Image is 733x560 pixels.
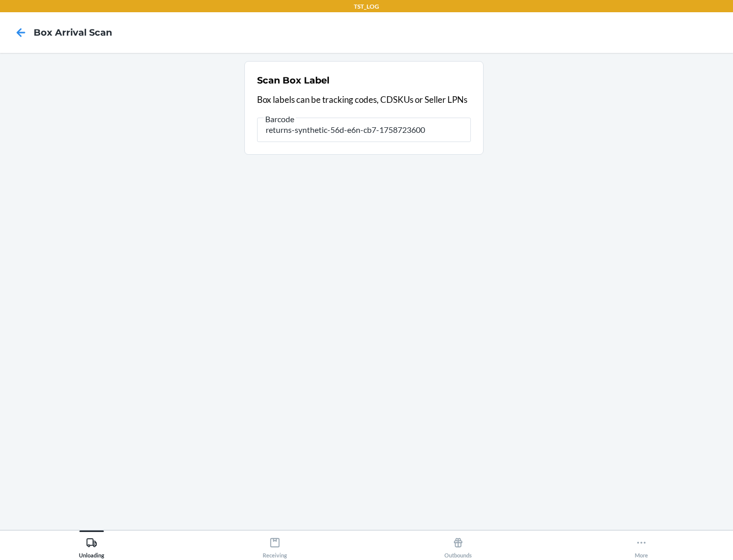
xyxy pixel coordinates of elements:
button: More [550,530,733,558]
button: Outbounds [366,530,550,558]
div: Receiving [263,533,287,558]
span: Barcode [264,114,296,124]
button: Receiving [183,530,366,558]
h4: Box Arrival Scan [34,26,112,39]
div: More [635,533,648,558]
div: Outbounds [444,533,472,558]
p: TST_LOG [354,2,379,11]
div: Unloading [79,533,104,558]
input: Barcode [257,118,471,142]
p: Box labels can be tracking codes, CDSKUs or Seller LPNs [257,93,471,106]
h2: Scan Box Label [257,74,329,87]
